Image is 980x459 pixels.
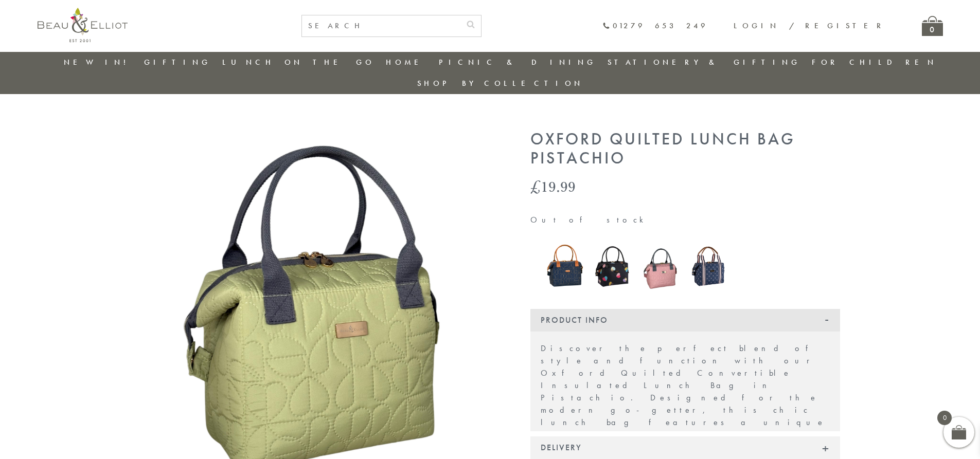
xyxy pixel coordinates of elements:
[546,241,584,293] a: Navy Broken-hearted Convertible Insulated Lunch Bag
[642,241,680,291] img: Oxford quilted lunch bag mallow
[937,411,952,425] span: 0
[417,78,583,88] a: Shop by collection
[530,215,840,225] p: Out of stock
[144,57,211,67] a: Gifting
[530,309,840,332] div: Product Info
[64,57,133,67] a: New in!
[222,57,375,67] a: Lunch On The Go
[922,16,943,36] a: 0
[530,130,840,168] h1: Oxford Quilted Lunch Bag Pistachio
[734,21,886,31] a: Login / Register
[38,8,128,42] img: logo
[690,243,728,289] img: Monogram Midnight Convertible Lunch Bag
[546,241,584,291] img: Navy Broken-hearted Convertible Insulated Lunch Bag
[302,15,460,36] input: SEARCH
[642,241,680,293] a: Oxford quilted lunch bag mallow
[602,22,708,30] a: 01279 653 249
[530,176,541,197] span: £
[812,57,937,67] a: For Children
[530,176,576,197] bdi: 19.99
[690,243,728,291] a: Monogram Midnight Convertible Lunch Bag
[439,57,596,67] a: Picnic & Dining
[608,57,800,67] a: Stationery & Gifting
[530,436,840,459] div: Delivery
[594,240,632,291] img: Emily convertible lunch bag
[594,240,632,293] a: Emily convertible lunch bag
[386,57,427,67] a: Home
